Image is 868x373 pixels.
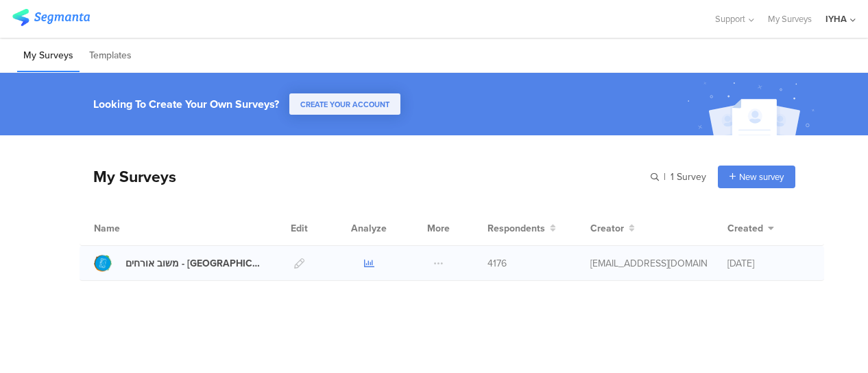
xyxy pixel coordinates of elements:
[727,221,763,236] span: Created
[590,256,707,271] div: ofir@iyha.org.il
[590,221,635,236] button: Creator
[487,221,545,236] span: Respondents
[285,211,314,245] div: Edit
[739,170,784,183] span: New survey
[94,221,176,236] div: Name
[80,165,176,188] div: My Surveys
[682,77,823,139] img: create_account_image.svg
[289,93,400,115] button: CREATE YOUR ACCOUNT
[83,40,138,72] li: Templates
[17,40,80,72] li: My Surveys
[300,99,389,110] span: CREATE YOUR ACCOUNT
[671,170,706,184] span: 1 Survey
[590,221,624,236] span: Creator
[727,256,810,271] div: [DATE]
[825,12,847,25] div: IYHA
[125,256,264,271] div: משוב אורחים - בית שאן
[12,9,90,26] img: segmanta logo
[715,12,745,25] span: Support
[424,211,453,245] div: More
[93,96,279,112] div: Looking To Create Your Own Surveys?
[94,254,264,272] a: משוב אורחים - [GEOGRAPHIC_DATA]
[348,211,389,245] div: Analyze
[662,170,668,184] span: |
[727,221,774,236] button: Created
[487,256,507,271] span: 4176
[487,221,556,236] button: Respondents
